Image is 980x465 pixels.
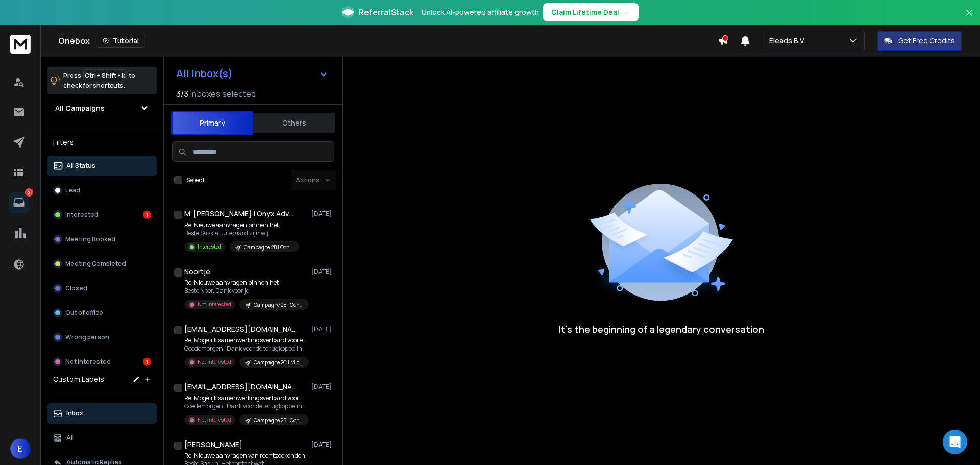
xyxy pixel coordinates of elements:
[198,416,231,424] p: Not Interested
[65,186,80,194] p: Lead
[47,327,157,348] button: Wrong person
[184,324,297,334] h1: [EMAIL_ADDRESS][DOMAIN_NAME]
[65,260,126,268] p: Meeting Completed
[898,36,955,46] p: Get Free Credits
[58,34,718,48] div: Onebox
[311,383,334,391] p: [DATE]
[65,284,87,292] p: Closed
[311,210,334,218] p: [DATE]
[65,211,99,219] p: Interested
[184,266,210,277] h1: Noortje
[47,403,157,424] button: Inbox
[47,254,157,274] button: Meeting Completed
[184,402,307,410] p: Goedemorgen, Dank voor de terugkoppeling. Als je
[190,88,256,100] h3: Inboxes selected
[65,235,115,243] p: Meeting Booked
[244,243,293,251] p: Campagne 2B | Ochtend: Huurrecht [GEOGRAPHIC_DATA], [GEOGRAPHIC_DATA], [GEOGRAPHIC_DATA] en [GEOG...
[168,63,336,84] button: All Inbox(s)
[96,34,145,48] button: Tutorial
[63,70,135,91] p: Press to check for shortcuts.
[83,69,127,81] span: Ctrl + Shift + k
[66,434,74,442] p: All
[47,205,157,225] button: Interested1
[184,287,307,295] p: Beste Noor, Dank voor je
[47,303,157,323] button: Out of office
[623,7,630,17] span: →
[47,229,157,250] button: Meeting Booked
[47,156,157,176] button: All Status
[254,359,303,366] p: Campagne 2C | Middag: Erfrecht Hele Land
[66,409,83,418] p: Inbox
[47,278,157,299] button: Closed
[47,352,157,372] button: Not Interested1
[311,267,334,276] p: [DATE]
[254,417,303,424] p: Campagne 2B | Ochtend: Huurrecht [GEOGRAPHIC_DATA], [GEOGRAPHIC_DATA], [GEOGRAPHIC_DATA] en [GEOG...
[65,309,103,317] p: Out of office
[877,31,962,51] button: Get Free Credits
[65,333,109,341] p: Wrong person
[66,162,95,170] p: All Status
[184,382,297,392] h1: [EMAIL_ADDRESS][DOMAIN_NAME]
[10,438,31,459] button: E
[65,358,111,366] p: Not Interested
[53,374,104,384] h3: Custom Labels
[184,221,299,229] p: Re: Nieuwe aanvragen binnen het
[176,68,233,79] h1: All Inbox(s)
[47,135,157,150] h3: Filters
[25,188,33,197] p: 2
[9,192,29,213] a: 2
[184,439,242,450] h1: [PERSON_NAME]
[543,3,639,21] button: Claim Lifetime Deal→
[184,209,297,219] h1: M. [PERSON_NAME] | Onyx Advocaten
[184,336,307,345] p: Re: Mogelijk samenwerkingsverband voor erfrecht
[198,358,231,366] p: Not Interested
[358,6,413,18] span: ReferralStack
[559,322,764,336] p: It’s the beginning of a legendary conversation
[422,7,539,17] p: Unlock AI-powered affiliate growth
[55,103,105,113] h1: All Campaigns
[47,98,157,118] button: All Campaigns
[198,301,231,308] p: Not Interested
[47,180,157,201] button: Lead
[186,176,205,184] label: Select
[943,430,967,454] div: Open Intercom Messenger
[176,88,188,100] span: 3 / 3
[143,211,151,219] div: 1
[769,36,810,46] p: Eleads B.V.
[184,345,307,353] p: Goedemorgen, Dank voor de terugkoppeling. Fijn weekend. Met
[184,394,307,402] p: Re: Mogelijk samenwerkingsverband voor huurrechtzaken
[143,358,151,366] div: 1
[184,279,307,287] p: Re: Nieuwe aanvragen binnen het
[184,229,299,237] p: Beste Saskia, Uiteraard zijn wij
[254,301,303,309] p: Campagne 2B | Ochtend: Huurrecht [GEOGRAPHIC_DATA], [GEOGRAPHIC_DATA], [GEOGRAPHIC_DATA] en [GEOG...
[311,440,334,449] p: [DATE]
[963,6,976,31] button: Close banner
[198,243,222,251] p: Interested
[171,111,253,135] button: Primary
[47,428,157,448] button: All
[253,112,335,134] button: Others
[184,452,305,460] p: Re: Nieuwe aanvragen van rechtzoekenden
[311,325,334,333] p: [DATE]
